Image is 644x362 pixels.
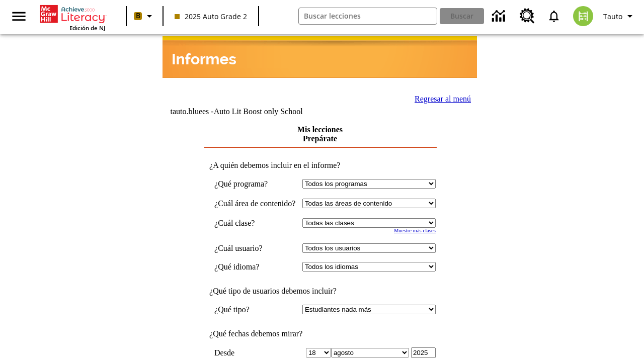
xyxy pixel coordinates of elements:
img: avatar image [573,6,593,26]
td: Desde [214,347,297,358]
nobr: Auto Lit Boost only School [214,107,303,116]
td: ¿Cuál usuario? [214,243,297,253]
img: header [163,36,477,78]
td: ¿Cuál clase? [214,218,297,228]
td: ¿Qué tipo? [214,305,297,314]
td: ¿Qué fechas debemos mirar? [204,329,436,338]
button: Escoja un nuevo avatar [567,3,599,29]
div: Portada [40,3,105,32]
span: 2025 Auto Grade 2 [175,11,247,22]
nobr: ¿Cuál área de contenido? [214,199,295,208]
input: Buscar campo [299,8,437,24]
td: tauto.bluees - [170,107,355,116]
a: Regresar al menú [415,95,471,103]
a: Centro de recursos, Se abrirá en una pestaña nueva. [514,3,541,30]
button: Boost El color de la clase es anaranjado claro. Cambiar el color de la clase. [130,7,159,25]
a: Mis lecciones Prepárate [297,125,343,143]
button: Perfil/Configuración [599,7,640,25]
span: Edición de NJ [69,24,105,32]
span: Tauto [603,11,622,22]
a: Muestre más clases [394,228,436,233]
td: ¿Qué idioma? [214,262,297,271]
td: ¿A quién debemos incluir en el informe? [204,161,436,170]
td: ¿Qué programa? [214,179,297,189]
a: Centro de información [486,3,514,30]
button: Abrir el menú lateral [4,2,34,31]
td: ¿Qué tipo de usuarios debemos incluir? [204,287,436,296]
span: B [136,10,140,22]
a: Notificaciones [541,3,567,29]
